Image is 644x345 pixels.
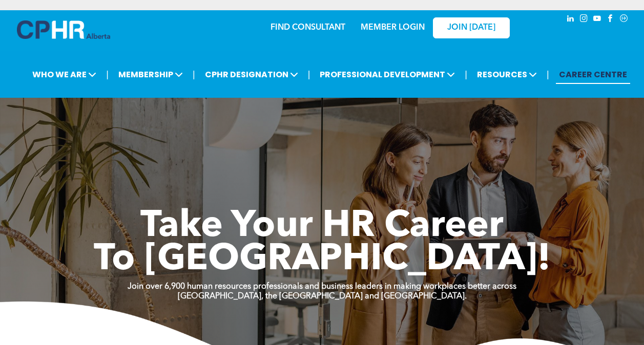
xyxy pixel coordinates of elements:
[447,23,495,33] span: JOIN [DATE]
[317,65,458,84] span: PROFESSIONAL DEVELOPMENT
[193,64,195,85] li: |
[605,13,616,27] a: facebook
[361,24,425,32] a: MEMBER LOGIN
[94,242,551,278] span: To [GEOGRAPHIC_DATA]!
[465,64,467,85] li: |
[140,208,504,245] span: Take Your HR Career
[474,65,540,84] span: RESOURCES
[618,13,630,27] a: Social network
[547,64,549,85] li: |
[115,65,186,84] span: MEMBERSHIP
[578,13,590,27] a: instagram
[556,65,630,84] a: CAREER CENTRE
[17,20,110,39] img: A blue and white logo for cp alberta
[128,283,516,291] strong: Join over 6,900 human resources professionals and business leaders in making workplaces better ac...
[271,24,345,32] a: FIND CONSULTANT
[308,64,310,85] li: |
[592,13,603,27] a: youtube
[565,13,576,27] a: linkedin
[202,65,301,84] span: CPHR DESIGNATION
[29,65,99,84] span: WHO WE ARE
[106,64,109,85] li: |
[178,292,467,300] strong: [GEOGRAPHIC_DATA], the [GEOGRAPHIC_DATA] and [GEOGRAPHIC_DATA].
[433,17,510,38] a: JOIN [DATE]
